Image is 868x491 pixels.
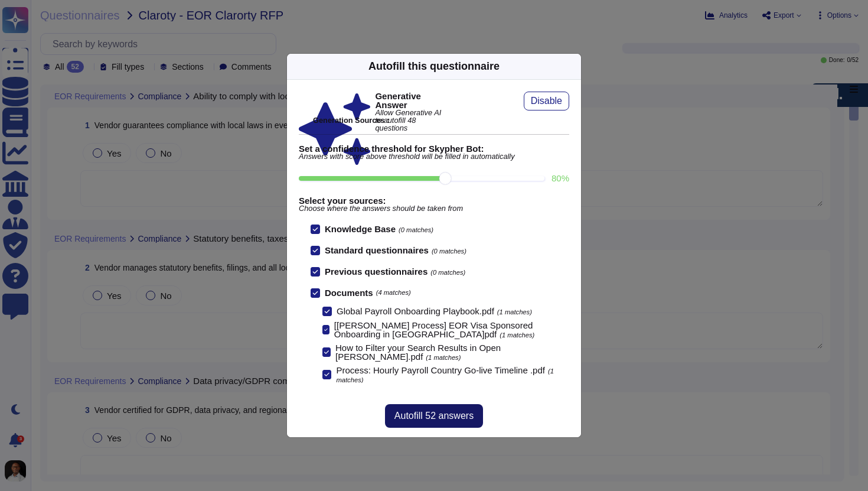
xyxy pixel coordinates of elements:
[524,92,569,110] button: Disable
[552,174,569,183] label: 80 %
[336,365,544,375] span: Process: Hourly Payroll Country Go-live Timeline .pdf
[375,92,446,109] b: Generative Answer
[313,116,389,125] b: Generation Sources :
[334,320,533,339] span: [[PERSON_NAME] Process] EOR Visa Sponsored Onboarding in [GEOGRAPHIC_DATA]pdf
[430,269,465,276] span: (0 matches)
[432,248,466,255] span: (0 matches)
[385,404,483,428] button: Autofill 52 answers
[299,144,569,153] b: Set a confidence threshold for Skypher Bot:
[299,196,569,205] b: Select your sources:
[299,153,569,161] span: Answers with score above threshold will be filled in automatically
[394,411,474,421] span: Autofill 52 answers
[426,354,461,361] span: (1 matches)
[325,266,428,277] b: Previous questionnaires
[325,245,429,255] b: Standard questionnaires
[376,290,411,296] span: (4 matches)
[375,109,446,132] span: Allow Generative AI to autofill 48 questions
[335,343,501,362] span: How to Filter your Search Results in Open [PERSON_NAME].pdf
[299,205,569,213] span: Choose where the answers should be taken from
[325,288,373,297] b: Documents
[497,308,532,316] span: (1 matches)
[337,306,494,316] span: Global Payroll Onboarding Playbook.pdf
[531,96,562,106] span: Disable
[500,331,534,339] span: (1 matches)
[325,224,396,234] b: Knowledge Base
[368,58,500,74] div: Autofill this questionnaire
[399,226,433,233] span: (0 matches)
